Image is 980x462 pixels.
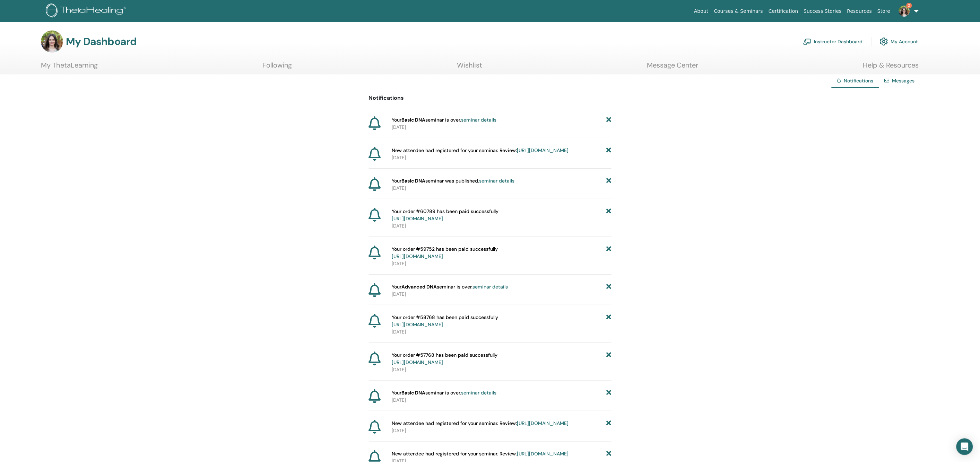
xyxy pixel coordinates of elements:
a: seminar details [461,117,497,123]
a: seminar details [473,284,508,290]
a: Messages [892,78,915,84]
img: chalkboard-teacher.svg [803,38,812,45]
strong: Basic DNA [401,117,426,123]
a: Wishlist [457,61,482,74]
span: Notifications [844,78,874,84]
p: [DATE] [392,260,612,267]
p: [DATE] [392,124,612,131]
img: cog.svg [880,36,888,47]
p: [DATE] [392,366,612,373]
span: Your seminar is over. [392,283,508,291]
a: [URL][DOMAIN_NAME] [392,359,443,365]
p: [DATE] [392,185,612,192]
span: Your seminar was published. [392,177,515,185]
a: Message Center [647,61,699,74]
strong: Basic DNA [401,390,426,396]
a: [URL][DOMAIN_NAME] [392,321,443,328]
p: Notifications [369,94,612,102]
p: [DATE] [392,328,612,336]
span: Your seminar is over. [392,389,497,397]
a: [URL][DOMAIN_NAME] [517,147,569,153]
span: New attendee had registered for your seminar. Review: [392,450,569,457]
span: Your seminar is over. [392,116,497,124]
span: New attendee had registered for your seminar. Review: [392,147,569,154]
img: logo.png [46,3,129,19]
a: [URL][DOMAIN_NAME] [517,451,569,457]
span: Your order #60789 has been paid successfully [392,208,499,222]
div: Open Intercom Messenger [956,438,973,455]
h3: My Dashboard [66,35,137,48]
a: [URL][DOMAIN_NAME] [392,215,443,222]
a: My ThetaLearning [41,61,98,74]
strong: Advanced DNA [401,284,437,290]
img: default.jpg [41,30,63,53]
span: Your order #57768 has been paid successfully [392,352,498,366]
p: [DATE] [392,154,612,161]
a: Certification [766,5,801,18]
a: Help & Resources [863,61,919,74]
p: [DATE] [392,222,612,230]
a: My Account [880,34,918,49]
p: [DATE] [392,427,612,434]
span: Your order #59752 has been paid successfully [392,246,498,260]
p: [DATE] [392,291,612,298]
p: [DATE] [392,397,612,404]
a: Store [875,5,893,18]
a: Courses & Seminars [711,5,766,18]
a: Instructor Dashboard [803,34,863,49]
a: Success Stories [801,5,844,18]
span: New attendee had registered for your seminar. Review: [392,420,569,427]
a: [URL][DOMAIN_NAME] [392,253,443,259]
a: [URL][DOMAIN_NAME] [517,420,569,426]
span: 2 [907,3,912,8]
img: default.jpg [899,6,910,17]
strong: Basic DNA [401,178,426,184]
a: seminar details [461,390,497,396]
a: Resources [844,5,875,18]
a: Following [263,61,292,74]
a: About [691,5,711,18]
a: seminar details [479,178,515,184]
span: Your order #58768 has been paid successfully [392,314,498,328]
